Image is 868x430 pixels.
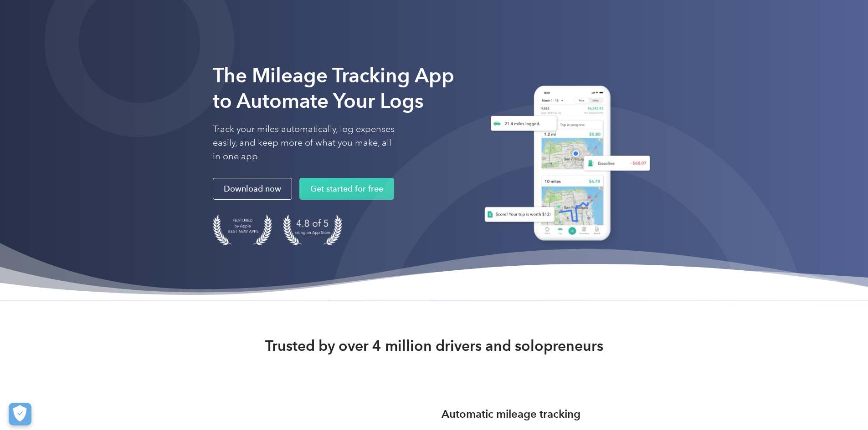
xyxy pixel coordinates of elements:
[9,403,31,425] button: Cookies Settings
[213,214,272,245] img: Badge for Featured by Apple Best New Apps
[473,79,656,251] img: Everlance, mileage tracker app, expense tracking app
[213,122,395,163] p: Track your miles automatically, log expenses easily, and keep more of what you make, all in one app
[213,178,292,200] a: Download now
[265,337,603,355] strong: Trusted by over 4 million drivers and solopreneurs
[442,406,580,422] h3: Automatic mileage tracking
[299,178,394,200] a: Get started for free
[213,63,454,113] strong: The Mileage Tracking App to Automate Your Logs
[283,214,342,245] img: 4.9 out of 5 stars on the app store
